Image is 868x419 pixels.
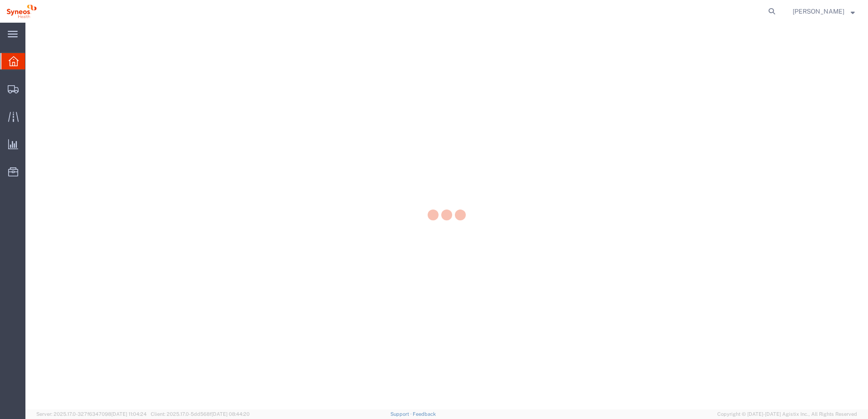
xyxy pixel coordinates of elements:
[717,410,857,418] span: Copyright © [DATE]-[DATE] Agistix Inc., All Rights Reserved
[151,411,250,417] span: Client: 2025.17.0-5dd568f
[413,411,436,417] a: Feedback
[792,6,855,17] button: [PERSON_NAME]
[6,5,37,18] img: logo
[390,411,413,417] a: Support
[793,6,844,16] span: Natan Tateishi
[111,411,147,417] span: [DATE] 11:04:24
[212,411,250,417] span: [DATE] 08:44:20
[36,411,147,417] span: Server: 2025.17.0-327f6347098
